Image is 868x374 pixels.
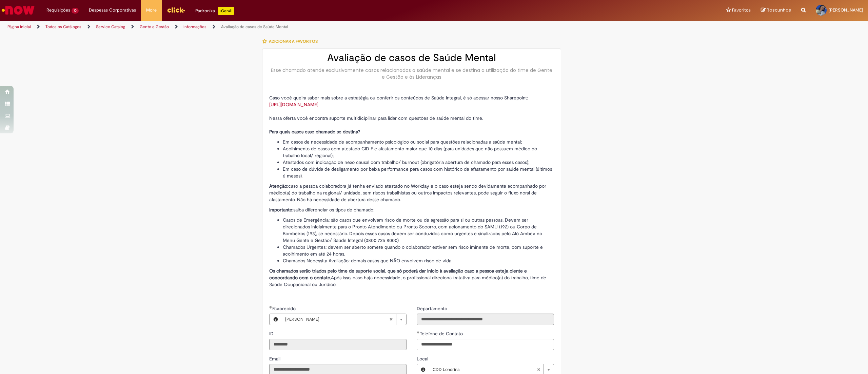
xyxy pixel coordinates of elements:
abbr: Limpar campo Favorecido [386,314,396,325]
a: Avaliação de casos de Saúde Mental [221,24,288,30]
button: Adicionar a Favoritos [262,34,321,49]
strong: Para quais casos esse chamado se destina? [269,129,360,135]
a: Página inicial [7,24,31,30]
span: Favoritos [732,7,751,14]
span: [PERSON_NAME] [285,314,389,325]
li: Em casos de necessidade de acompanhamento psicológico ou social para questões relacionadas a saúd... [283,138,554,145]
li: Acolhimento de casos com atestado CID F e afastamento maior que 10 dias (para unidades que não po... [283,145,554,159]
span: Requisições [46,7,70,14]
a: Rascunhos [761,7,791,14]
a: Todos os Catálogos [45,24,81,30]
button: Favorecido, Visualizar este registro Isabella Brancalhão [270,314,282,325]
span: Obrigatório Preenchido [417,331,420,334]
span: More [146,7,157,14]
a: [PERSON_NAME]Limpar campo Favorecido [282,314,406,325]
span: Local [417,356,430,362]
li: Em caso de dúvida de desligamento por baixa performance para casos com histórico de afastamento p... [283,166,554,179]
p: Após isso, caso haja necessidade, o profissional direciona tratativa para médico(a) do trabalho, ... [269,267,554,288]
span: Despesas Corporativas [89,7,136,14]
span: Telefone de Contato [420,331,464,337]
p: +GenAi [218,7,234,15]
li: Chamados Necessita Avaliação: demais casos que NÃO envolvem risco de vida. [283,257,554,264]
span: Obrigatório Preenchido [269,306,272,308]
h2: Avaliação de casos de Saúde Mental [269,52,554,63]
label: Somente leitura - ID [269,330,275,337]
input: Telefone de Contato [417,339,554,350]
span: 10 [72,8,79,14]
img: ServiceNow [1,3,36,17]
label: Somente leitura - Departamento [417,305,449,312]
li: Chamados Urgentes: devem ser aberto somete quando o colaborador estiver sem risco iminente de mor... [283,244,554,257]
p: caso a pessoa colaboradora já tenha enviado atestado no Workday e o caso esteja sendo devidamente... [269,183,554,203]
strong: Os chamados serão triados pelo time de suporte social, que só poderá dar inicio à avaliação caso ... [269,268,527,281]
img: click_logo_yellow_360x200.png [167,5,185,15]
a: Service Catalog [96,24,125,30]
p: saiba diferenciar os tipos de chamado: [269,206,554,213]
input: Departamento [417,314,554,325]
div: Esse chamado atende exclusivamente casos relacionados a saúde mental e se destina a utilização do... [269,67,554,80]
strong: Atenção: [269,183,288,189]
strong: Importante: [269,207,293,213]
div: Padroniza [195,7,234,15]
span: Somente leitura - ID [269,331,275,337]
span: Somente leitura - Email [269,356,282,362]
li: Atestados com indicação de nexo causal com trabalho/ burnout (obrigatória abertura de chamado par... [283,159,554,166]
input: ID [269,339,407,350]
ul: Trilhas de página [5,21,574,33]
p: Caso você queira saber mais sobre a estratégia ou conferir os conteúdos de Saúde Integral, é só a... [269,94,554,135]
span: Adicionar a Favoritos [269,39,318,44]
span: Rascunhos [767,7,791,13]
a: Informações [183,24,206,30]
li: Casos de Emergência: são casos que envolvam risco de morte ou de agressão para si ou outras pesso... [283,217,554,244]
span: [PERSON_NAME] [829,7,863,13]
a: Gente e Gestão [140,24,169,30]
label: Somente leitura - Email [269,355,282,362]
a: [URL][DOMAIN_NAME] [269,101,318,108]
span: Necessários - Favorecido [272,305,297,312]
